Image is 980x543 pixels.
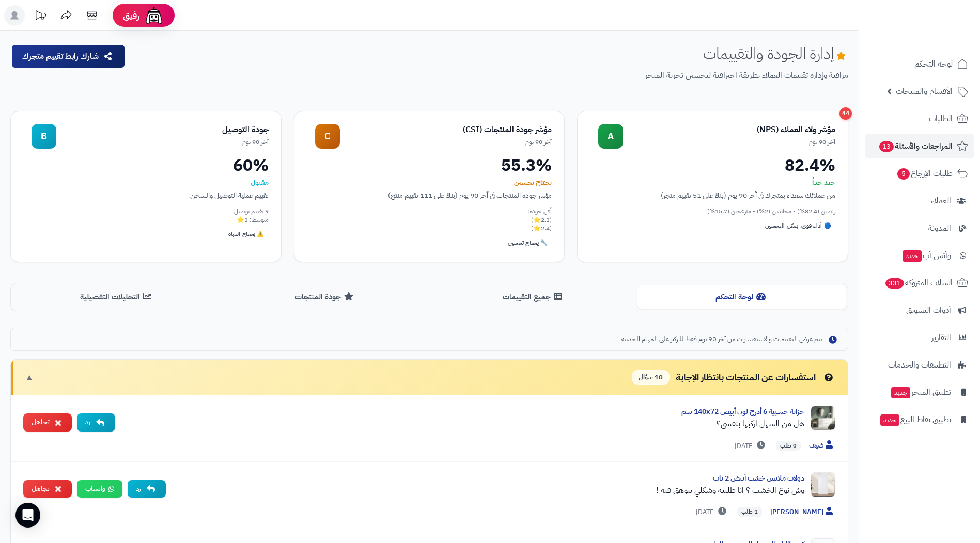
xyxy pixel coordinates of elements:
[13,285,221,309] button: التحليلات التفصيلية
[865,243,974,268] a: وآتس آبجديد
[590,207,835,216] div: راضين (82.4%) • محايدين (2%) • منزعجين (15.7%)
[880,414,899,426] span: جديد
[929,111,953,126] span: الطلبات
[32,124,56,149] div: B
[637,285,846,309] button: لوحة التحكم
[632,370,835,385] div: استفسارات عن المنتجات بانتظار الإجابة
[865,298,974,323] a: أدوات التسويق
[865,188,974,213] a: العملاء
[885,278,904,289] span: 331
[903,250,922,262] span: جديد
[123,418,804,430] div: هل من السهل اركبها بنفسي؟
[865,216,974,241] a: المدونة
[56,124,269,136] div: جودة التوصيل
[340,138,552,147] div: آخر 90 يوم
[896,84,953,99] span: الأقسام والمنتجات
[696,507,729,517] span: [DATE]
[590,157,835,173] div: 82.4%
[931,330,951,345] span: التقارير
[865,161,974,186] a: طلبات الإرجاع5
[623,138,835,147] div: آخر 90 يوم
[56,138,269,147] div: آخر 90 يوم
[504,237,552,249] div: 🔧 يحتاج تحسين
[713,473,804,484] a: دولاب ملابس خشب أبيض 2 باب
[865,407,974,432] a: تطبيق نقاط البيعجديد
[15,503,40,528] div: Open Intercom Messenger
[23,190,269,201] div: تقييم عملية التوصيل والشحن
[23,207,269,225] div: 9 تقييم توصيل متوسط: 3⭐
[865,106,974,131] a: الطلبات
[128,480,166,498] button: رد
[865,52,974,76] a: لوحة التحكم
[891,387,910,398] span: جديد
[884,276,953,290] span: السلات المتروكة
[27,5,53,28] a: تحديثات المنصة
[174,484,804,497] div: وش نوع الخشب ؟ انا طلبته وشكلي بتوهق فيه !
[123,9,139,22] span: رفيق
[621,334,822,344] span: يتم عرض التقييمات والاستفسارات من آخر 90 يوم فقط للتركيز على المهام الحديثة
[865,380,974,405] a: تطبيق المتجرجديد
[224,228,269,241] div: ⚠️ يحتاج انتباه
[811,472,835,497] img: Product
[901,248,951,263] span: وآتس آب
[776,441,801,451] span: 0 طلب
[23,178,269,188] div: مقبول
[221,285,429,309] button: جودة المنتجات
[865,134,974,158] a: المراجعات والأسئلة13
[307,157,552,173] div: 55.3%
[879,141,894,152] span: 13
[307,207,552,233] div: أقل جودة: (2.3⭐) (2.4⭐)
[906,303,951,317] span: أدوات التسويق
[928,221,951,235] span: المدونة
[25,372,34,384] span: ▼
[315,124,340,149] div: C
[839,107,852,120] div: 44
[761,220,835,232] div: 🔵 أداء قوي، يمكن التحسين
[770,507,835,518] span: [PERSON_NAME]
[681,406,804,417] a: خزانة خشبية 6 أدرج لون أبيض 140x72 سم
[23,157,269,173] div: 60%
[737,507,762,517] span: 1 طلب
[307,178,552,188] div: يحتاج تحسين
[735,441,768,451] span: [DATE]
[865,325,974,350] a: التقارير
[77,413,115,432] button: رد
[340,124,552,136] div: مؤشر جودة المنتجات (CSI)
[879,412,951,427] span: تطبيق نقاط البيع
[811,406,835,430] img: Product
[632,370,670,385] span: 10 سؤال
[890,385,951,400] span: تطبيق المتجر
[931,194,951,208] span: العملاء
[703,45,848,62] h1: إدارة الجودة والتقييمات
[914,57,953,71] span: لوحة التحكم
[865,270,974,295] a: السلات المتروكة331
[590,178,835,188] div: جيد جداً
[429,285,637,309] button: جميع التقييمات
[809,440,835,451] span: ضيف
[77,480,122,498] a: واتساب
[12,45,125,68] button: شارك رابط تقييم متجرك
[307,190,552,201] div: مؤشر جودة المنتجات في آخر 90 يوم (بناءً على 111 تقييم منتج)
[623,124,835,136] div: مؤشر ولاء العملاء (NPS)
[878,139,953,153] span: المراجعات والأسئلة
[598,124,623,149] div: A
[144,5,164,26] img: ai-face.png
[23,480,72,498] button: تجاهل
[134,70,848,82] p: مراقبة وإدارة تقييمات العملاء بطريقة احترافية لتحسين تجربة المتجر
[896,166,953,181] span: طلبات الإرجاع
[23,413,72,432] button: تجاهل
[888,358,951,372] span: التطبيقات والخدمات
[865,353,974,377] a: التطبيقات والخدمات
[590,190,835,201] div: من عملائك سعداء بمتجرك في آخر 90 يوم (بناءً على 51 تقييم متجر)
[897,168,910,180] span: 5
